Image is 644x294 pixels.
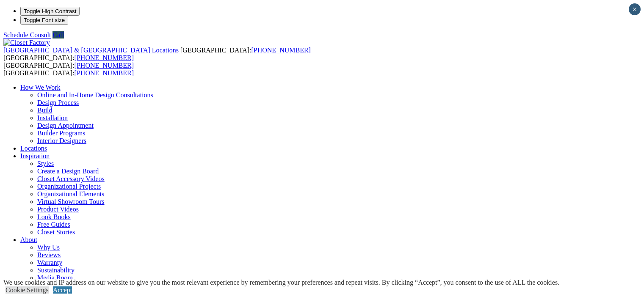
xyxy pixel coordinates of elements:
span: [GEOGRAPHIC_DATA] & [GEOGRAPHIC_DATA] Locations [3,47,179,54]
span: [GEOGRAPHIC_DATA]: [GEOGRAPHIC_DATA]: [3,62,134,77]
a: Installation [37,114,68,121]
a: Closet Accessory Videos [37,175,105,182]
button: Close [629,3,641,15]
a: Builder Programs [37,129,85,137]
button: Toggle Font size [20,16,68,25]
span: [GEOGRAPHIC_DATA]: [GEOGRAPHIC_DATA]: [3,47,311,61]
a: Cookie Settings [6,286,49,294]
img: Closet Factory [3,39,50,47]
a: Warranty [37,259,62,266]
a: Design Process [37,99,79,106]
a: [PHONE_NUMBER] [251,47,310,54]
a: Why Us [37,244,60,251]
a: Schedule Consult [3,31,51,38]
a: [PHONE_NUMBER] [75,62,134,69]
a: Closet Stories [37,228,75,236]
a: About [20,236,37,243]
a: Create a Design Board [37,168,99,175]
a: Organizational Projects [37,183,101,190]
a: Design Appointment [37,122,94,129]
a: Call [53,31,64,38]
a: Product Videos [37,206,79,213]
a: Organizational Elements [37,190,104,198]
a: How We Work [20,84,61,91]
span: Toggle High Contrast [24,8,76,14]
a: Sustainability [37,267,75,274]
a: [PHONE_NUMBER] [75,69,134,77]
a: Free Guides [37,221,70,228]
a: Media Room [37,274,73,281]
a: Build [37,107,53,114]
a: Locations [20,145,47,152]
a: Accept [53,286,72,294]
a: Interior Designers [37,137,86,144]
span: Toggle Font size [24,17,65,23]
a: Inspiration [20,152,50,159]
a: Styles [37,160,54,167]
button: Toggle High Contrast [20,7,80,16]
a: Virtual Showroom Tours [37,198,105,205]
a: Online and In-Home Design Consultations [37,91,153,99]
a: Reviews [37,251,61,258]
div: We use cookies and IP address on our website to give you the most relevant experience by remember... [3,279,559,286]
a: [GEOGRAPHIC_DATA] & [GEOGRAPHIC_DATA] Locations [3,47,180,54]
a: [PHONE_NUMBER] [75,54,134,61]
a: Look Books [37,213,71,220]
